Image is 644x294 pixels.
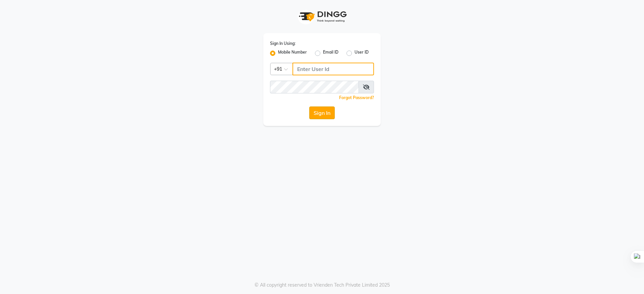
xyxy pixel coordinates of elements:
[270,41,296,47] label: Sign In Using:
[323,49,338,57] label: Email ID
[295,7,349,26] img: logo1.svg
[309,106,335,119] button: Sign In
[339,95,374,100] a: Forgot Password?
[270,81,359,93] input: Username
[355,49,369,57] label: User ID
[278,49,307,57] label: Mobile Number
[292,63,374,75] input: Username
